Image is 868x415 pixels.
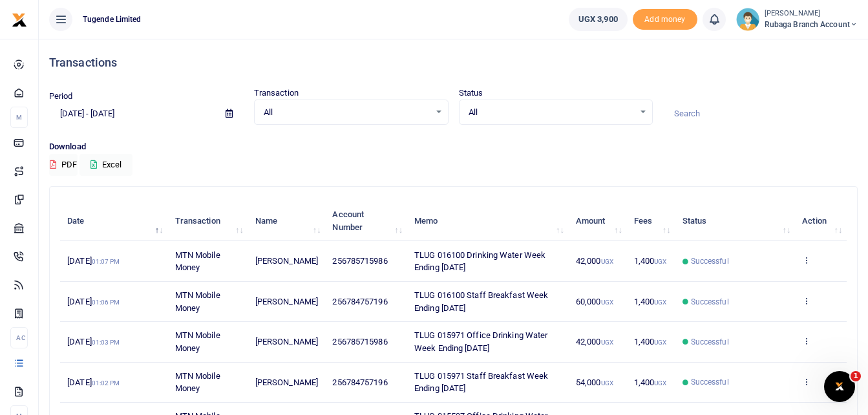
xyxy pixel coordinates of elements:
[92,258,120,265] small: 01:07 PM
[67,297,120,306] span: [DATE]
[634,297,667,306] span: 1,400
[663,103,858,125] input: Search
[407,201,569,241] th: Memo: activate to sort column ascending
[736,8,759,31] img: profile-user
[175,290,220,313] span: MTN Mobile Money
[576,256,613,266] span: 42,000
[12,14,27,24] a: logo-small logo-large logo-large
[576,337,613,346] span: 42,000
[765,8,858,19] small: [PERSON_NAME]
[255,378,318,387] span: [PERSON_NAME]
[325,201,407,241] th: Account Number: activate to sort column ascending
[569,201,627,241] th: Amount: activate to sort column ascending
[175,330,220,353] span: MTN Mobile Money
[578,13,618,26] span: UGX 3,900
[332,297,387,306] span: 256784757196
[634,337,667,346] span: 1,400
[254,87,299,100] label: Transaction
[10,107,28,128] li: M
[633,9,697,30] span: Add money
[67,337,120,346] span: [DATE]
[255,256,318,266] span: [PERSON_NAME]
[569,8,628,31] a: UGX 3,900
[255,297,318,306] span: [PERSON_NAME]
[459,87,483,100] label: Status
[675,201,795,241] th: Status: activate to sort column ascending
[691,255,729,267] span: Successful
[49,140,858,154] p: Download
[627,201,675,241] th: Fees: activate to sort column ascending
[633,9,697,30] li: Toup your wallet
[564,8,633,31] li: Wallet ballance
[691,296,729,308] span: Successful
[175,371,220,394] span: MTN Mobile Money
[414,330,547,353] span: TLUG 015971 Office Drinking Water Week Ending [DATE]
[79,154,132,176] button: Excel
[167,201,248,241] th: Transaction: activate to sort column ascending
[795,201,847,241] th: Action: activate to sort column ascending
[60,201,167,241] th: Date: activate to sort column descending
[634,378,667,387] span: 1,400
[10,327,28,348] li: Ac
[691,376,729,388] span: Successful
[78,14,147,25] span: Tugende Limited
[332,378,387,387] span: 256784757196
[414,290,548,313] span: TLUG 016100 Staff Breakfast Week Ending [DATE]
[633,14,697,23] a: Add money
[601,258,613,265] small: UGX
[414,250,545,273] span: TLUG 016100 Drinking Water Week Ending [DATE]
[765,19,858,30] span: Rubaga branch account
[654,379,666,387] small: UGX
[92,339,120,346] small: 01:03 PM
[414,371,548,394] span: TLUG 015971 Staff Breakfast Week Ending [DATE]
[255,337,318,346] span: [PERSON_NAME]
[469,106,635,119] span: All
[12,12,27,28] img: logo-small
[332,256,387,266] span: 256785715986
[248,201,326,241] th: Name: activate to sort column ascending
[654,339,666,346] small: UGX
[576,297,613,306] span: 60,000
[576,378,613,387] span: 54,000
[601,379,613,387] small: UGX
[67,256,120,266] span: [DATE]
[49,103,215,125] input: select period
[49,154,78,176] button: PDF
[49,56,858,70] h4: Transactions
[264,106,430,119] span: All
[824,371,855,402] iframe: Intercom live chat
[67,378,120,387] span: [DATE]
[49,90,73,103] label: Period
[654,258,666,265] small: UGX
[92,379,120,387] small: 01:02 PM
[601,339,613,346] small: UGX
[92,299,120,306] small: 01:06 PM
[332,337,387,346] span: 256785715986
[654,299,666,306] small: UGX
[601,299,613,306] small: UGX
[691,336,729,348] span: Successful
[175,250,220,273] span: MTN Mobile Money
[851,371,861,381] span: 1
[736,8,858,31] a: profile-user [PERSON_NAME] Rubaga branch account
[634,256,667,266] span: 1,400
